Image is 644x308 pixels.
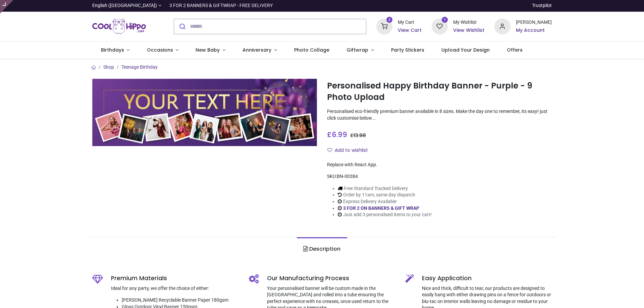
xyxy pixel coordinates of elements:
[354,132,366,139] span: 13.98
[92,42,138,59] a: Birthdays
[111,285,239,292] p: Ideal for any party, we offer the choice of either:
[174,19,190,34] button: Submit
[267,274,395,283] h5: Our Manufacturing Process
[327,80,552,103] h1: Personalised Happy Birthday Banner - Purple - 9 Photo Upload
[327,145,374,156] button: Add to wishlistAdd to wishlist
[92,79,317,146] img: Personalised Happy Birthday Banner - Purple - 9 Photo Upload
[169,2,273,9] div: 3 FOR 2 BANNERS & GIFTWRAP - FREE DELIVERY
[422,274,552,283] h5: Easy Application
[432,23,448,28] a: 1
[350,132,366,139] span: £
[398,19,422,26] div: My Cart
[453,19,484,26] div: My Wishlist
[398,27,422,34] a: View Cart
[532,2,552,9] a: Trustpilot
[243,47,271,53] span: Anniversary
[338,185,432,192] li: Free Standard Tracked Delivery
[338,192,432,198] li: Order by 11am, same day dispatch
[101,47,124,53] span: Birthdays
[196,47,220,53] span: New Baby
[111,274,239,283] h5: Premium Materials
[234,42,285,59] a: Anniversary
[376,23,392,28] a: 2
[337,174,358,179] span: BN-00384
[327,130,347,139] span: £
[391,47,424,53] span: Party Stickers
[327,173,552,180] div: SKU:
[121,64,158,70] a: Teenage Birthday
[294,47,329,53] span: Photo Collage
[138,42,187,59] a: Occasions
[386,17,393,23] sup: 2
[122,297,239,304] li: [PERSON_NAME] Recyclable Banner Paper 180gsm
[92,2,161,9] a: English ([GEOGRAPHIC_DATA])
[516,19,552,26] div: [PERSON_NAME]
[327,108,552,121] p: Personalised eco-friendly premium banner available in 8 sizes. Make the day one to remember, its ...
[92,17,146,36] img: Cool Hippo
[442,17,448,23] sup: 1
[507,47,523,53] span: Offers
[327,162,552,168] div: Replace with React App.
[453,27,484,34] a: View Wishlist
[441,47,490,53] span: Upload Your Design
[103,64,114,70] a: Shop
[187,42,234,59] a: New Baby
[338,198,432,205] li: Express Delivery Available
[327,148,332,152] i: Add to wishlist
[92,17,146,36] a: Logo of Cool Hippo
[332,130,347,139] span: 6.99
[516,27,552,34] a: My Account
[297,237,347,261] a: Description
[338,211,432,218] li: Just add 3 personalised items to your cart!
[346,47,368,53] span: Giftwrap
[147,47,173,53] span: Occasions
[338,42,382,59] a: Giftwrap
[343,205,419,211] a: 3 FOR 2 ON BANNERS & GIFT WRAP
